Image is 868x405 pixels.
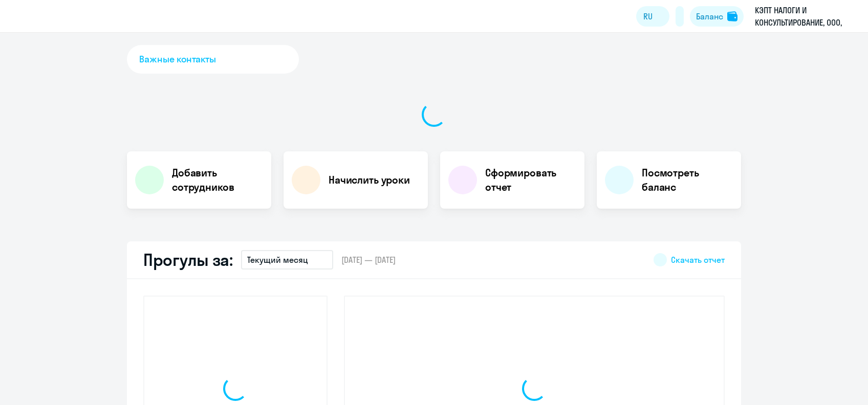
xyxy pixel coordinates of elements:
[642,166,733,194] h4: Посмотреть баланс
[671,254,725,265] span: Скачать отчет
[247,254,308,266] p: Текущий месяц
[341,254,396,265] span: [DATE] — [DATE]
[329,173,410,187] h4: Начислить уроки
[127,45,299,74] button: Важные контакты
[172,166,263,194] h4: Добавить сотрудников
[241,250,333,269] button: Текущий месяц
[755,4,850,29] p: КЭПТ НАЛОГИ И КОНСУЛЬТИРОВАНИЕ, ООО, Договор 2025 (7 уроков)
[139,53,216,66] span: Важные контакты
[636,6,669,27] button: RU
[696,10,723,22] div: Баланс
[690,6,744,27] button: Балансbalance
[643,10,653,22] span: RU
[750,4,859,29] button: КЭПТ НАЛОГИ И КОНСУЛЬТИРОВАНИЕ, ООО, Договор 2025 (7 уроков)
[727,11,737,21] img: balance
[143,250,233,270] h2: Прогулы за:
[485,166,576,194] h4: Сформировать отчет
